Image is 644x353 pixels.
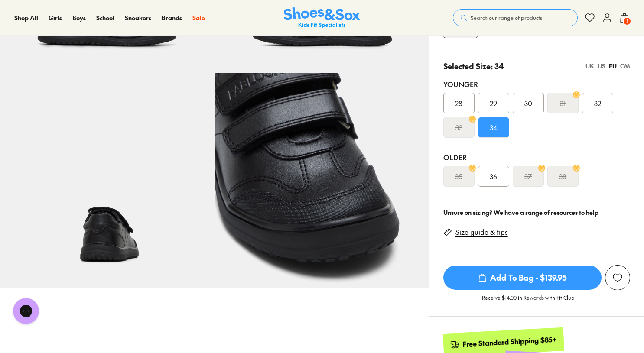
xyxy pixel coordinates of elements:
[455,227,508,237] a: Size guide & tips
[162,13,182,22] span: Brands
[14,13,38,22] span: Shop All
[455,98,462,108] span: 28
[623,17,631,26] span: 1
[559,171,566,181] s: 38
[72,13,86,23] a: Boys
[125,13,151,23] a: Sneakers
[443,60,504,72] p: Selected Size: 34
[443,79,630,89] div: Younger
[605,265,630,290] button: Add to Wishlist
[462,334,557,349] div: Free Standard Shipping $85+
[490,98,497,108] span: 29
[482,294,574,309] p: Receive $14.00 in Rewards with Fit Club
[524,171,532,181] s: 37
[619,8,630,27] button: 1
[96,13,114,22] span: School
[598,62,605,71] div: US
[192,13,205,22] span: Sale
[443,265,602,290] button: Add To Bag - $139.95
[609,62,617,71] div: EU
[455,122,462,133] s: 33
[215,73,429,288] img: 7-477225_1
[471,14,542,22] span: Search our range of products
[443,208,630,217] div: Unsure on sizing? We have a range of resources to help
[192,13,205,23] a: Sale
[96,13,114,23] a: School
[14,13,38,23] a: Shop All
[284,7,360,29] a: Shoes & Sox
[455,171,462,181] s: 35
[453,9,578,26] button: Search our range of products
[284,7,360,29] img: SNS_Logo_Responsive.svg
[490,171,497,181] span: 36
[9,295,43,327] iframe: Gorgias live chat messenger
[620,62,630,71] div: CM
[490,122,498,133] span: 34
[585,62,594,71] div: UK
[125,13,151,22] span: Sneakers
[49,13,62,22] span: Girls
[72,13,86,22] span: Boys
[162,13,182,23] a: Brands
[49,13,62,23] a: Girls
[560,98,566,108] s: 31
[524,98,532,108] span: 30
[443,152,630,162] div: Older
[594,98,601,108] span: 32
